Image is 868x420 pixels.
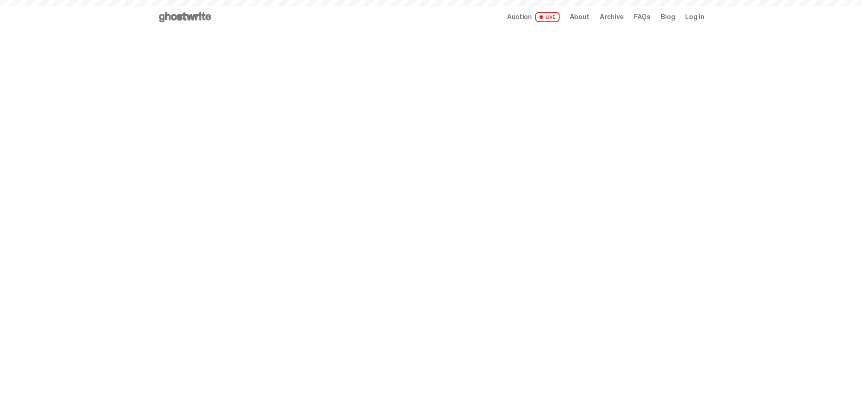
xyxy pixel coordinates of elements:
a: About [570,14,589,21]
a: Archive [600,14,624,21]
a: FAQs [634,14,651,21]
a: Log in [685,14,704,21]
span: LIVE [535,12,560,22]
a: Auction LIVE [507,12,559,22]
span: Auction [507,14,532,21]
a: Blog [661,14,675,21]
